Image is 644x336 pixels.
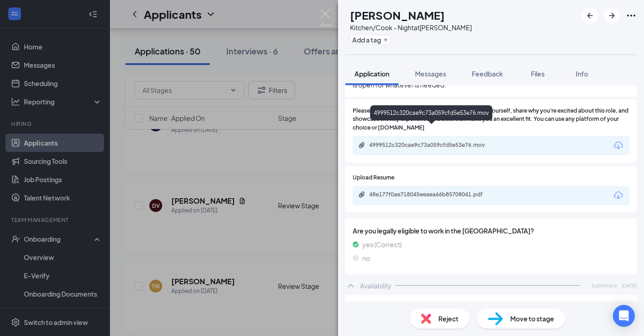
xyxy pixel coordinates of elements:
[415,70,446,78] span: Messages
[531,70,545,78] span: Files
[360,281,392,290] div: Availability
[350,7,445,23] h1: [PERSON_NAME]
[622,282,637,289] span: [DATE]
[353,173,394,182] span: Upload Resume
[362,253,370,263] span: no
[604,7,620,24] button: ArrowRight
[353,107,629,133] span: Please record a short video cover letter to introduce yourself, share why you're excited about th...
[613,190,624,201] svg: Download
[510,314,554,324] span: Move to stage
[576,70,588,78] span: Info
[353,226,629,236] span: Are you legally eligible to work in the [GEOGRAPHIC_DATA]?
[383,37,388,43] svg: Plus
[606,10,617,21] svg: ArrowRight
[438,314,458,324] span: Reject
[358,141,366,149] svg: Paperclip
[358,191,366,198] svg: Paperclip
[369,191,497,198] div: 48e177f0ae718045eeaea66b85708041.pdf
[350,35,391,44] button: PlusAdd a tag
[472,70,503,78] span: Feedback
[613,140,624,151] svg: Download
[369,141,497,149] div: 4999512c320cae9c73a059cfd5e53e76.mov
[358,191,507,200] a: Paperclip48e177f0ae718045eeaea66b85708041.pdf
[362,239,402,249] span: yes (Correct)
[591,282,618,289] span: Submitted:
[345,280,356,291] svg: ChevronUp
[613,305,635,327] div: Open Intercom Messenger
[582,7,598,24] button: ArrowLeftNew
[350,23,472,32] div: Kitchen/Cook - Night at [PERSON_NAME]
[370,105,492,120] div: 4999512c320cae9c73a059cfd5e53e76.mov
[584,10,595,21] svg: ArrowLeftNew
[355,70,389,78] span: Application
[358,141,507,150] a: Paperclip4999512c320cae9c73a059cfd5e53e76.mov
[626,10,637,21] svg: Ellipses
